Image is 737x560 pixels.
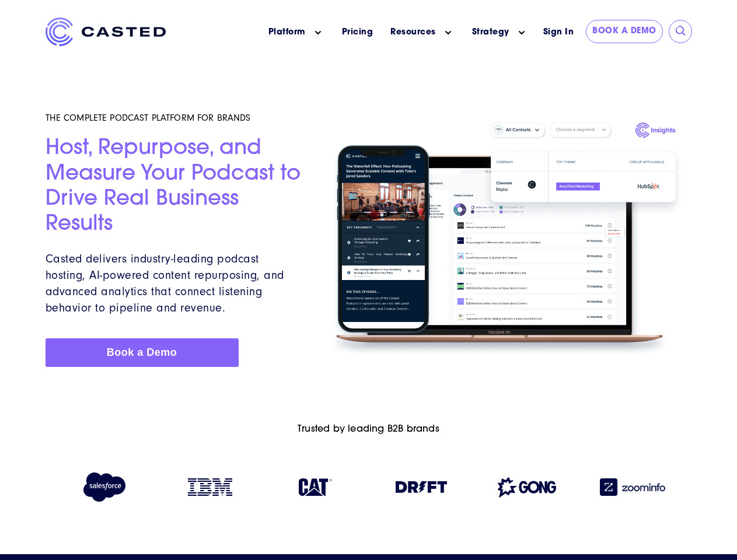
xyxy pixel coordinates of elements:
[183,17,537,47] nav: Main menu
[498,477,556,498] img: Gong logo
[46,424,692,435] h6: Trusted by leading B2B brands
[537,20,581,45] a: Sign In
[188,478,232,496] img: IBM logo
[107,346,177,358] span: Book a Demo
[320,117,691,363] img: Homepage Hero
[46,338,239,367] a: Book a Demo
[586,20,663,43] a: Book a Demo
[46,136,307,237] h2: Host, Repurpose, and Measure Your Podcast to Drive Real Business Results
[46,112,307,124] h5: THE COMPLETE PODCAST PLATFORM FOR BRANDS
[268,26,306,38] a: Platform
[342,26,373,38] a: Pricing
[390,26,436,38] a: Resources
[675,26,687,37] input: Submit
[78,473,130,502] img: Salesforce logo
[396,481,447,493] img: Drift logo
[299,478,332,496] img: Caterpillar logo
[46,17,166,46] img: Casted_Logo_Horizontal_FullColor_PUR_BLUE
[46,252,284,314] span: Casted delivers industry-leading podcast hosting, AI-powered content repurposing, and advanced an...
[600,478,665,496] img: Zoominfo logo
[472,26,509,38] a: Strategy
